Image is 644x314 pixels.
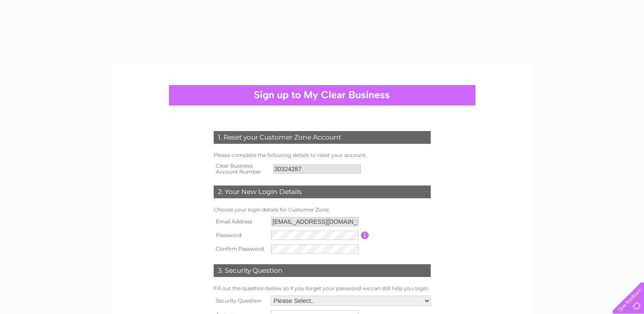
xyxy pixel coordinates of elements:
[212,150,433,160] td: Please complete the following details to reset your account.
[214,186,431,198] div: 2. Your New Login Details
[212,160,271,177] th: Clear Business Account Number
[361,231,369,239] input: Information
[214,131,431,144] div: 1. Reset your Customer Zone Account
[212,205,433,215] td: Choose your login details for Customer Zone.
[212,215,269,228] th: Email Address
[212,294,269,308] th: Security Question
[212,228,269,242] th: Password
[214,264,431,277] div: 3. Security Question
[212,242,269,256] th: Confirm Password
[212,283,433,294] td: Fill out the question below so if you forget your password we can still help you login.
